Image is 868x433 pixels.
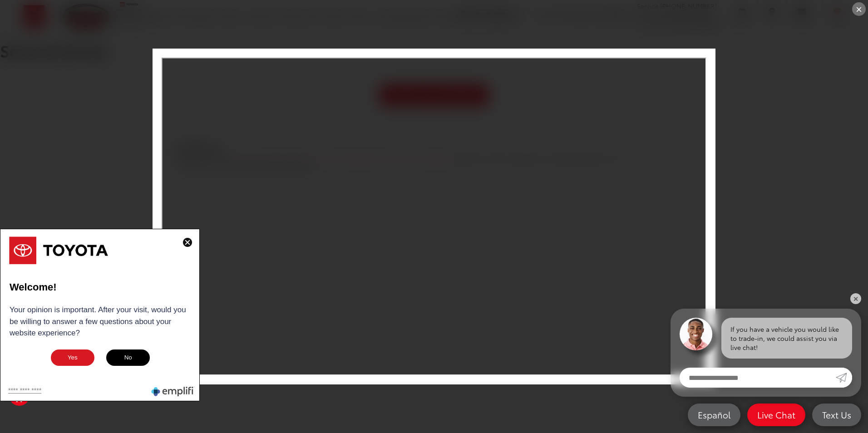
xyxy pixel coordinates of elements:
[680,318,712,350] img: Agent profile photo
[688,403,740,426] a: Español
[812,403,861,426] a: Text Us
[818,409,856,420] span: Text Us
[852,2,866,16] div: ×
[680,368,836,388] input: Enter your message
[753,409,800,420] span: Live Chat
[747,403,805,426] a: Live Chat
[836,368,852,388] a: Submit
[693,409,735,420] span: Español
[721,318,852,359] div: If you have a vehicle you would like to trade-in, we could assist you via live chat!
